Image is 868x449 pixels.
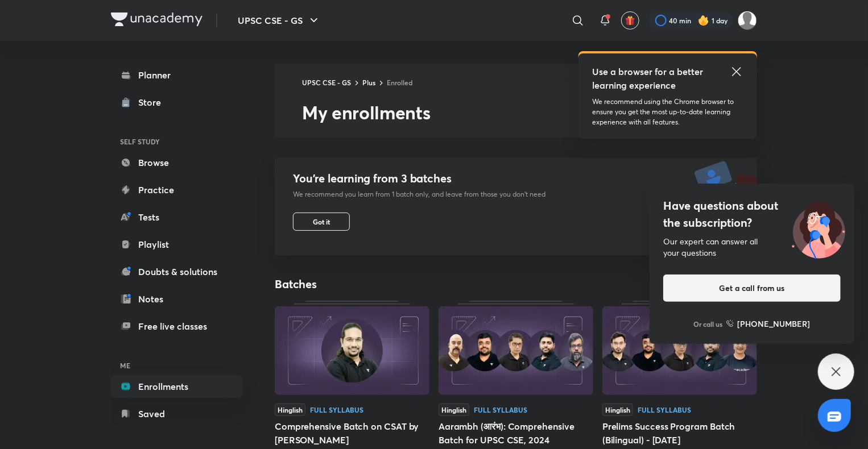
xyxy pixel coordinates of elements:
h6: [PHONE_NUMBER] [738,318,811,330]
h4: Batches [275,277,516,292]
a: UPSC CSE - GS [302,78,351,87]
a: Planner [111,64,243,86]
a: Free live classes [111,315,243,338]
img: Thumbnail [275,306,429,395]
div: Full Syllabus [638,406,691,413]
img: streak [698,15,709,26]
p: We recommend you learn from 1 batch only, and leave from those you don’t need [293,190,545,199]
button: Got it [293,213,350,231]
p: We recommend using the Chrome browser to ensure you get the most up-to-date learning experience w... [592,97,743,127]
a: Doubts & solutions [111,260,243,283]
div: Comprehensive Batch on CSAT by [PERSON_NAME] [275,419,429,447]
h4: You’re learning from 3 batches [293,172,545,185]
button: avatar [621,11,639,30]
img: Abhijeet Srivastav [738,11,757,30]
a: Browse [111,151,243,174]
span: Hinglish [439,404,469,416]
div: Store [138,95,168,109]
a: Enrolled [387,78,412,87]
span: Got it [313,217,330,226]
div: Our expert can answer all your questions [663,236,841,259]
button: Get a call from us [663,275,841,302]
h4: Have questions about the subscription? [663,197,841,231]
a: Tests [111,206,243,228]
h5: Use a browser for a better learning experience [592,65,705,92]
a: Enrollments [111,375,243,398]
h2: My enrollments [302,101,757,124]
a: Company Logo [111,13,202,29]
a: Store [111,91,243,114]
a: Playlist [111,233,243,256]
div: Prelims Success Program Batch (Bilingual) - [DATE] [602,419,757,447]
a: Practice [111,178,243,201]
button: UPSC CSE - GS [231,9,328,32]
img: avatar [625,15,635,26]
img: Company Logo [111,13,202,26]
img: batch [693,158,757,255]
span: Hinglish [275,404,305,416]
h6: SELF STUDY [111,132,243,151]
span: Hinglish [602,404,633,416]
p: Or call us [694,319,723,329]
img: Thumbnail [602,306,757,395]
a: Notes [111,288,243,310]
h6: ME [111,356,243,375]
a: [PHONE_NUMBER] [726,318,811,330]
img: ttu_illustration_new.svg [783,197,854,259]
a: Plus [362,78,375,87]
div: Full Syllabus [474,406,527,413]
img: Thumbnail [439,306,593,395]
a: Saved [111,402,243,425]
div: Full Syllabus [310,406,363,413]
